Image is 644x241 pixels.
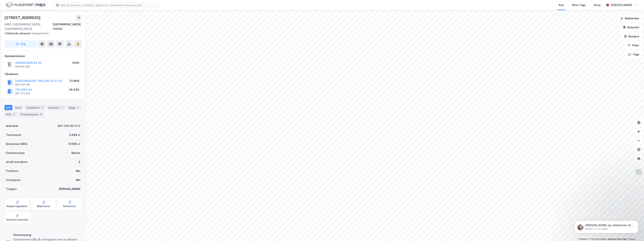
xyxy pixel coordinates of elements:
[559,3,564,7] div: Kart
[14,233,80,237] div: Forurensning
[59,2,159,8] input: Søk på adresse, matrikkel, gårdeiere, leietakere eller personer
[63,205,76,208] div: Saksinnsyn
[624,42,642,49] button: Filter
[5,15,41,21] div: [STREET_ADDRESS]
[589,238,607,240] a: OpenStreetMap
[569,213,644,239] iframe: Intercom notifications melding
[79,160,80,164] div: 5
[19,112,44,117] div: Transaksjoner
[6,151,25,155] div: Eiendomstype
[6,218,28,221] div: Grunnforurensning
[15,65,30,68] div: 918 856 390
[57,124,80,128] div: 301-130-63-0-0
[12,112,16,116] div: 3
[6,133,21,137] div: Tomteareal
[60,106,64,109] div: 7
[70,79,79,83] div: 51.96%
[6,178,21,182] div: Festegrunn
[5,105,12,110] div: Info
[59,187,80,191] div: [PERSON_NAME]
[76,106,80,109] div: 1
[72,61,79,65] div: 100%
[608,238,626,240] a: Improve this map
[6,187,17,191] div: Tinglyst
[6,169,18,173] div: Punktleie
[572,3,586,7] div: Mine Tags
[5,54,82,58] div: Hjemmelshaver
[5,112,17,117] div: ESG
[69,87,79,92] div: 36.04%
[39,112,43,116] div: 13
[71,151,80,155] div: Kontor
[76,178,80,182] div: Nei
[15,92,30,95] div: 987 775 416
[76,169,80,173] div: Nei
[53,22,82,31] div: [GEOGRAPHIC_DATA], 130/63
[15,83,30,86] div: 984 955 189
[68,142,80,146] div: 14 555 ㎡
[7,205,28,208] div: Reguleringsplaner
[5,31,79,36] div: Innspurten 2
[67,105,81,110] div: Bygg
[594,3,600,7] div: Bolig
[6,124,18,128] div: Matrikkel
[40,106,44,109] div: 5
[25,105,46,110] div: Leietakere
[6,2,45,8] img: logo.f888ab2527a4732fd821a326f86c7f29.svg
[6,160,28,164] div: Antall leietakere
[617,15,642,22] button: Bokmerker
[6,142,28,146] div: Bruksareal (BRA)
[5,22,53,31] div: 0663, [GEOGRAPHIC_DATA], [GEOGRAPHIC_DATA]
[69,133,80,137] div: 3 849 ㎡
[620,24,642,31] button: Datasett
[5,32,32,35] span: Tilhørende adresser:
[37,205,50,208] div: Miljøstatus
[47,105,66,110] div: Datasett
[5,40,37,48] button: Tag
[625,51,642,58] button: Tags
[635,169,642,176] img: Z
[578,238,588,240] a: Mapbox
[621,33,642,40] button: Analyse
[14,105,23,110] div: Eiere
[611,3,632,7] div: [PERSON_NAME]
[5,72,82,76] div: Gårdeiere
